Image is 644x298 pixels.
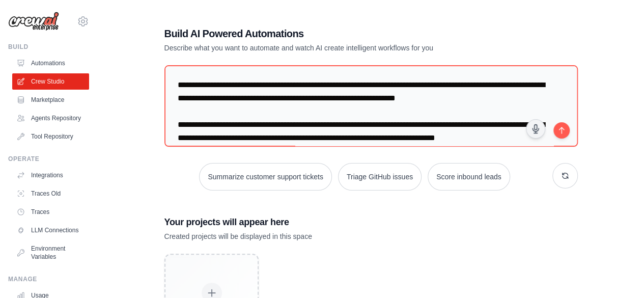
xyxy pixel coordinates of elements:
button: Summarize customer support tickets [199,163,331,191]
a: Integrations [12,167,89,183]
button: Get new suggestions [552,163,578,188]
a: Environment Variables [12,240,89,265]
a: Crew Studio [12,73,89,90]
a: Automations [12,55,89,71]
div: Build [8,43,89,51]
button: Score inbound leads [428,163,510,191]
img: Logo [8,12,59,31]
button: Click to speak your automation idea [526,119,545,139]
iframe: Chat Widget [593,249,644,298]
h1: Build AI Powered Automations [164,26,507,41]
p: Created projects will be displayed in this space [164,231,578,241]
a: Agents Repository [12,110,89,126]
a: Traces Old [12,185,89,202]
a: Tool Repository [12,128,89,145]
a: Marketplace [12,92,89,108]
h3: Your projects will appear here [164,215,578,229]
a: LLM Connections [12,222,89,238]
div: Manage [8,275,89,283]
div: Operate [8,155,89,163]
a: Traces [12,204,89,220]
p: Describe what you want to automate and watch AI create intelligent workflows for you [164,43,507,53]
button: Triage GitHub issues [338,163,422,191]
